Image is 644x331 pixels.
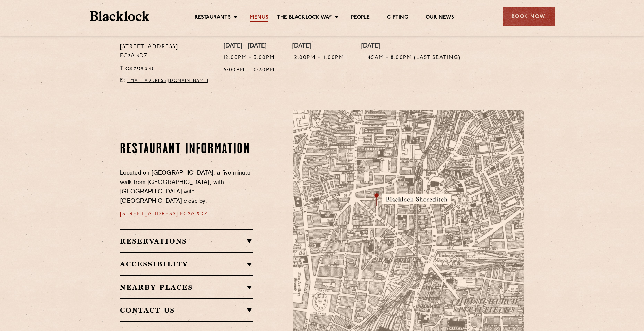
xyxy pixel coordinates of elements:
h2: Reservations [120,237,253,245]
h4: [DATE] [292,43,344,50]
a: The Blacklock Way [277,14,332,22]
p: T: [120,64,213,73]
p: 5:00pm - 10:30pm [224,66,275,75]
p: Located on [GEOGRAPHIC_DATA], a five-minute walk from [GEOGRAPHIC_DATA], with [GEOGRAPHIC_DATA] w... [120,169,253,206]
p: 11:45am - 8:00pm (Last seating) [361,53,461,62]
img: BL_Textured_Logo-footer-cropped.svg [90,11,150,21]
h2: Accessibility [120,260,253,268]
h2: Contact Us [120,306,253,314]
a: Our News [426,14,454,22]
a: Gifting [387,14,408,22]
a: People [351,14,370,22]
p: 12:00pm - 11:00pm [292,53,344,62]
h4: [DATE] - [DATE] [224,43,275,50]
div: Book Now [503,7,555,26]
a: [EMAIL_ADDRESS][DOMAIN_NAME] [126,79,208,83]
p: E: [120,76,213,85]
p: [STREET_ADDRESS] EC2A 3DZ [120,43,213,61]
a: [STREET_ADDRESS], [120,211,180,217]
a: 020 7739 2148 [125,67,154,71]
h2: Restaurant Information [120,141,253,158]
h2: Nearby Places [120,283,253,291]
a: Restaurants [195,14,231,22]
a: Menus [250,14,268,22]
h4: [DATE] [361,43,461,50]
p: 12:00pm - 3:00pm [224,53,275,62]
a: EC2A 3DZ [180,211,208,217]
